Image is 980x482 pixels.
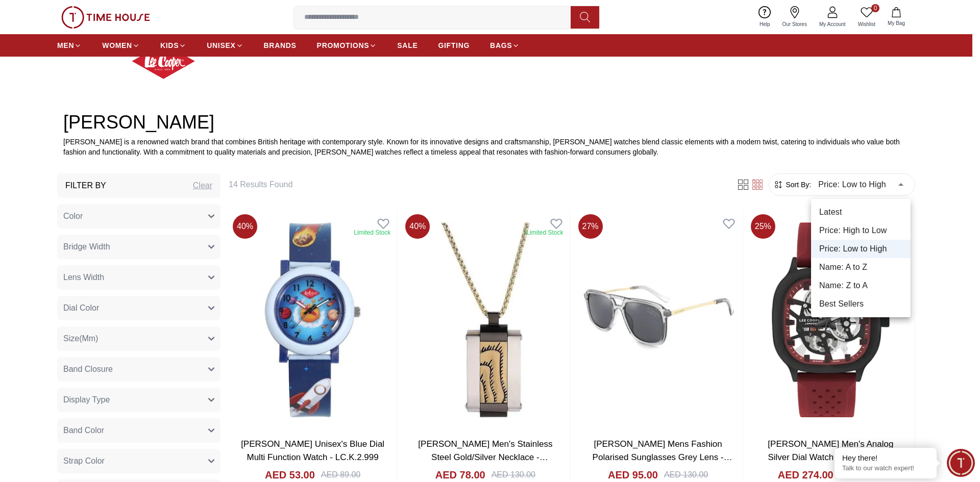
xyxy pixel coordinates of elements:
li: Name: A to Z [811,258,911,276]
li: Name: Z to A [811,276,911,295]
li: Price: High to Low [811,221,911,240]
div: Hey there! [842,453,929,463]
li: Best Sellers [811,295,911,313]
p: Talk to our watch expert! [842,464,929,473]
div: Chat Widget [947,449,975,477]
li: Price: Low to High [811,240,911,258]
li: Latest [811,203,911,221]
